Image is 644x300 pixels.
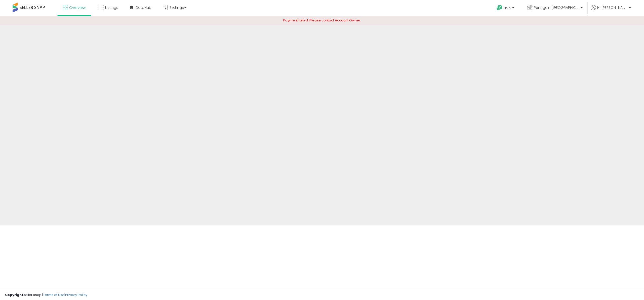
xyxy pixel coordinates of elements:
[591,5,631,16] a: Hi [PERSON_NAME]
[504,6,511,10] span: Help
[105,5,118,10] span: Listings
[136,5,151,10] span: DataHub
[496,5,503,11] i: Get Help
[69,5,86,10] span: Overview
[534,5,579,10] span: Pennguin [GEOGRAPHIC_DATA]
[597,5,627,10] span: Hi [PERSON_NAME]
[493,1,519,16] a: Help
[283,18,361,23] span: Payment failed: Please contact Account Owner.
